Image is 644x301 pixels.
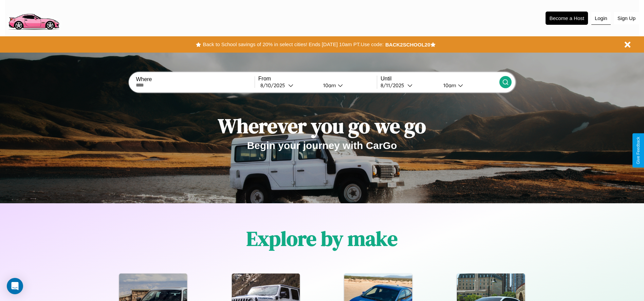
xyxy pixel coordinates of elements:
div: Open Intercom Messenger [7,278,23,294]
button: 8/10/2025 [258,82,318,89]
div: 8 / 10 / 2025 [260,82,288,89]
div: 10am [320,82,338,89]
button: Sign Up [614,12,639,24]
button: 10am [438,82,499,89]
button: Back to School savings of 20% in select cities! Ends [DATE] 10am PT.Use code: [201,40,385,49]
button: Login [591,12,611,25]
div: 8 / 11 / 2025 [381,82,407,89]
label: Until [381,76,499,82]
label: Where [136,76,254,82]
button: 10am [318,82,377,89]
label: From [258,76,377,82]
h1: Explore by make [246,225,398,252]
button: Become a Host [546,12,588,25]
img: logo [5,3,62,32]
b: BACK2SCHOOL20 [385,42,430,48]
div: Give Feedback [636,137,641,164]
div: 10am [440,82,458,89]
